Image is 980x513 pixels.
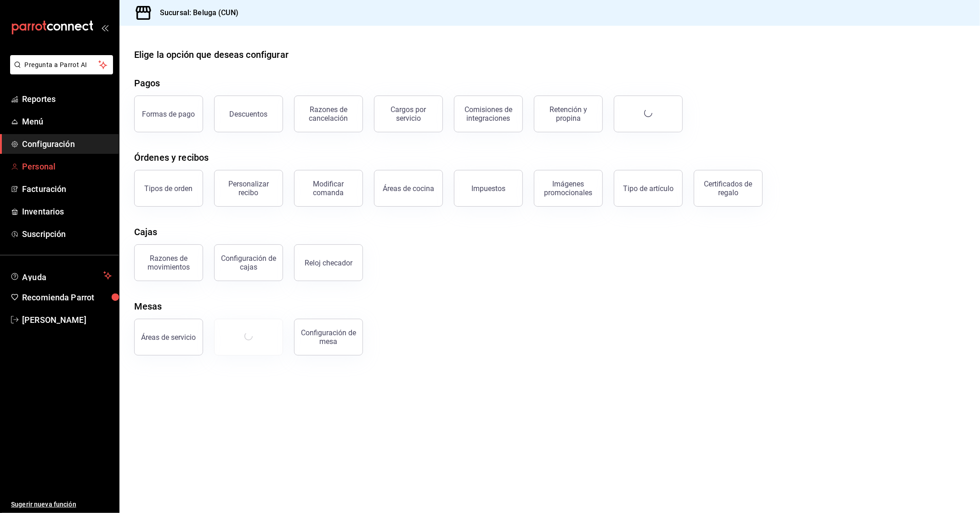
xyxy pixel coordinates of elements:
[294,170,363,207] button: Modificar comanda
[22,205,112,218] span: Inventarios
[374,96,443,132] button: Cargos por servicio
[300,105,357,123] div: Razones de cancelación
[22,291,112,304] span: Recomienda Parrot
[134,299,162,313] div: Mesas
[460,105,517,123] div: Comisiones de integraciones
[25,60,99,70] span: Pregunta a Parrot AI
[22,93,112,105] span: Reportes
[454,96,523,132] button: Comisiones de integraciones
[694,170,763,207] button: Certificados de regalo
[294,96,363,132] button: Razones de cancelación
[22,228,112,240] span: Suscripción
[700,180,757,197] div: Certificados de regalo
[134,48,289,62] div: Elige la opción que deseas configurar
[6,67,113,76] a: Pregunta a Parrot AI
[134,319,203,355] button: Áreas de servicio
[140,254,197,271] div: Razones de movimientos
[134,151,209,164] div: Órdenes y recibos
[540,105,597,123] div: Retención y propina
[10,55,113,74] button: Pregunta a Parrot AI
[134,225,158,239] div: Cajas
[623,184,674,193] div: Tipo de artículo
[22,115,112,128] span: Menú
[534,170,603,207] button: Imágenes promocionales
[454,170,523,207] button: Impuestos
[380,105,437,123] div: Cargos por servicio
[294,319,363,355] button: Configuración de mesa
[294,244,363,281] button: Reloj checador
[134,244,203,281] button: Razones de movimientos
[305,259,352,267] div: Reloj checador
[134,170,203,207] button: Tipos de orden
[300,328,357,346] div: Configuración de mesa
[101,24,108,31] button: open_drawer_menu
[214,170,283,207] button: Personalizar recibo
[134,96,203,132] button: Formas de pago
[534,96,603,132] button: Retención y propina
[142,110,195,118] div: Formas de pago
[22,160,112,173] span: Personal
[145,184,193,193] div: Tipos de orden
[22,183,112,195] span: Facturación
[22,138,112,150] span: Configuración
[230,110,268,118] div: Descuentos
[142,333,196,342] div: Áreas de servicio
[22,270,100,281] span: Ayuda
[220,180,277,197] div: Personalizar recibo
[383,184,434,193] div: Áreas de cocina
[153,7,238,18] h3: Sucursal: Beluga (CUN)
[374,170,443,207] button: Áreas de cocina
[471,184,505,193] div: Impuestos
[214,96,283,132] button: Descuentos
[614,170,683,207] button: Tipo de artículo
[214,244,283,281] button: Configuración de cajas
[22,314,112,326] span: [PERSON_NAME]
[540,180,597,197] div: Imágenes promocionales
[11,500,112,509] span: Sugerir nueva función
[220,254,277,271] div: Configuración de cajas
[300,180,357,197] div: Modificar comanda
[134,76,160,90] div: Pagos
